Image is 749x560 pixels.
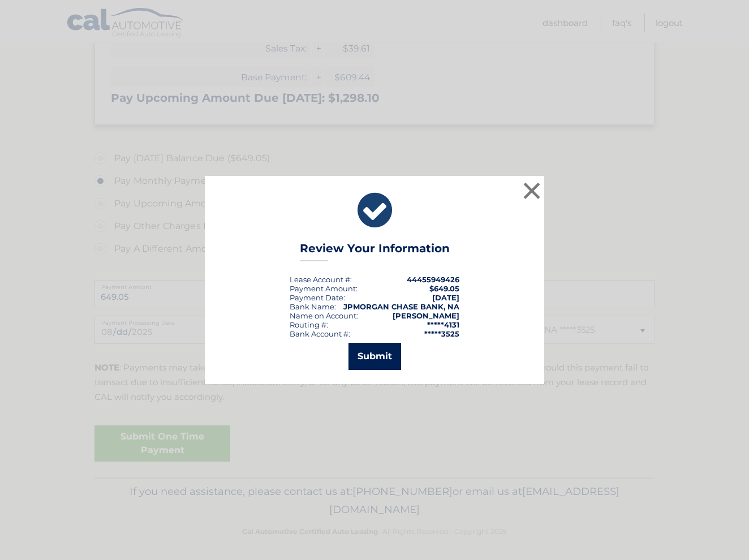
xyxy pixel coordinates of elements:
[393,311,459,320] strong: [PERSON_NAME]
[290,293,343,302] span: Payment Date
[290,311,358,320] div: Name on Account:
[407,275,459,284] strong: 44455949426
[290,302,336,311] div: Bank Name:
[432,293,459,302] span: [DATE]
[290,275,352,284] div: Lease Account #:
[290,293,345,302] div: :
[290,329,350,338] div: Bank Account #:
[520,179,543,202] button: ×
[300,242,450,261] h3: Review Your Information
[348,343,401,370] button: Submit
[290,320,328,329] div: Routing #:
[290,284,358,293] div: Payment Amount:
[343,302,459,311] strong: JPMORGAN CHASE BANK, NA
[429,284,459,293] span: $649.05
